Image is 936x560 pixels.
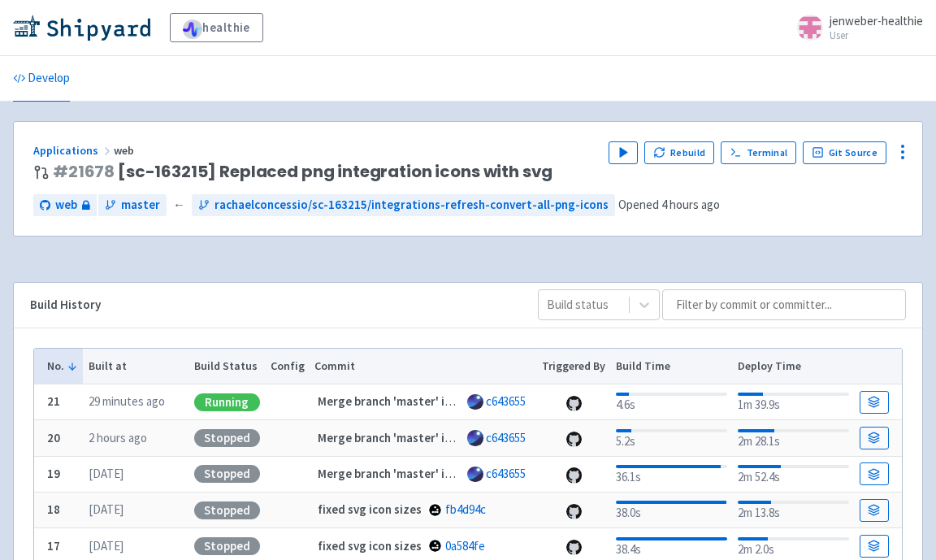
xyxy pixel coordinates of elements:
[318,430,860,445] strong: Merge branch 'master' into rachaelconcessio/sc-163215/integrations-refresh-convert-all-png-icons
[47,501,60,517] b: 18
[860,427,889,449] a: Build Details
[55,196,77,215] span: web
[318,466,860,481] strong: Merge branch 'master' into rachaelconcessio/sc-163215/integrations-refresh-convert-all-png-icons
[486,393,526,409] a: c643655
[33,194,97,216] a: web
[47,538,60,553] b: 17
[13,15,150,41] img: Shipyard logo
[611,349,733,384] th: Build Time
[860,462,889,485] a: Build Details
[486,466,526,481] a: c643655
[616,389,727,415] div: 4.6s
[194,393,260,411] div: Running
[89,501,123,517] time: [DATE]
[13,56,70,102] a: Develop
[738,534,849,559] div: 2m 2.0s
[787,15,923,41] a: jenweber-healthie User
[830,30,923,41] small: User
[98,194,167,216] a: master
[733,349,855,384] th: Deploy Time
[53,160,115,183] a: #21678
[310,349,537,384] th: Commit
[721,141,796,164] a: Terminal
[194,501,260,519] div: Stopped
[121,196,160,215] span: master
[47,393,60,409] b: 21
[445,501,486,517] a: fb4d94c
[47,466,60,481] b: 19
[661,197,720,212] time: 4 hours ago
[860,499,889,522] a: Build Details
[662,289,906,320] input: Filter by commit or committer...
[194,537,260,555] div: Stopped
[644,141,714,164] button: Rebuild
[486,430,526,445] a: c643655
[33,143,114,158] a: Applications
[318,501,422,517] strong: fixed svg icon sizes
[30,296,512,315] div: Build History
[47,430,60,445] b: 20
[830,13,923,28] span: jenweber-healthie
[83,349,188,384] th: Built at
[738,389,849,415] div: 1m 39.9s
[738,426,849,451] div: 2m 28.1s
[114,143,136,158] span: web
[173,196,185,215] span: ←
[318,538,422,553] strong: fixed svg icon sizes
[188,349,265,384] th: Build Status
[192,194,615,216] a: rachaelconcessio/sc-163215/integrations-refresh-convert-all-png-icons
[89,430,147,445] time: 2 hours ago
[214,196,609,215] span: rachaelconcessio/sc-163215/integrations-refresh-convert-all-png-icons
[170,13,263,42] a: healthie
[89,466,123,481] time: [DATE]
[53,163,552,181] span: [sc-163215] Replaced png integration icons with svg
[616,534,727,559] div: 38.4s
[89,538,123,553] time: [DATE]
[47,358,78,375] button: No.
[616,426,727,451] div: 5.2s
[860,535,889,558] a: Build Details
[616,462,727,487] div: 36.1s
[194,429,260,447] div: Stopped
[616,497,727,523] div: 38.0s
[194,465,260,483] div: Stopped
[609,141,638,164] button: Play
[445,538,485,553] a: 0a584fe
[265,349,310,384] th: Config
[318,393,860,409] strong: Merge branch 'master' into rachaelconcessio/sc-163215/integrations-refresh-convert-all-png-icons
[860,391,889,414] a: Build Details
[738,462,849,487] div: 2m 52.4s
[618,197,720,212] span: Opened
[803,141,886,164] a: Git Source
[537,349,611,384] th: Triggered By
[738,497,849,523] div: 2m 13.8s
[89,393,165,409] time: 29 minutes ago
